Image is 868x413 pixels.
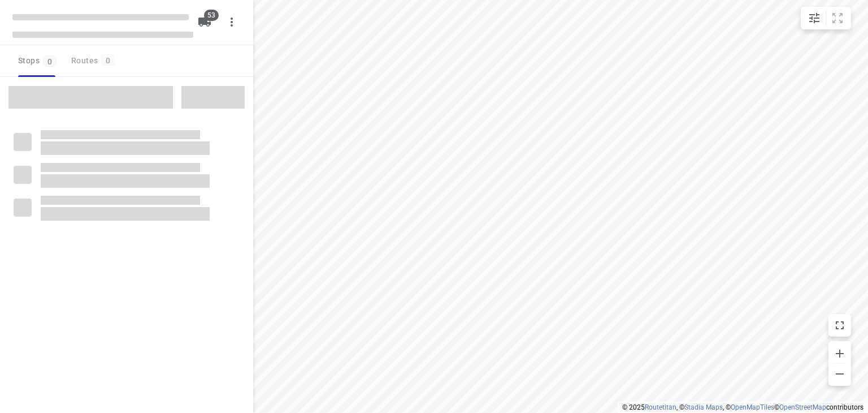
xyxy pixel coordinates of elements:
[731,403,774,411] a: OpenMapTiles
[803,7,826,29] button: Map settings
[801,7,851,29] div: small contained button group
[779,403,826,411] a: OpenStreetMap
[622,403,863,411] li: © 2025 , © , © © contributors
[684,403,723,411] a: Stadia Maps
[645,403,676,411] a: Routetitan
